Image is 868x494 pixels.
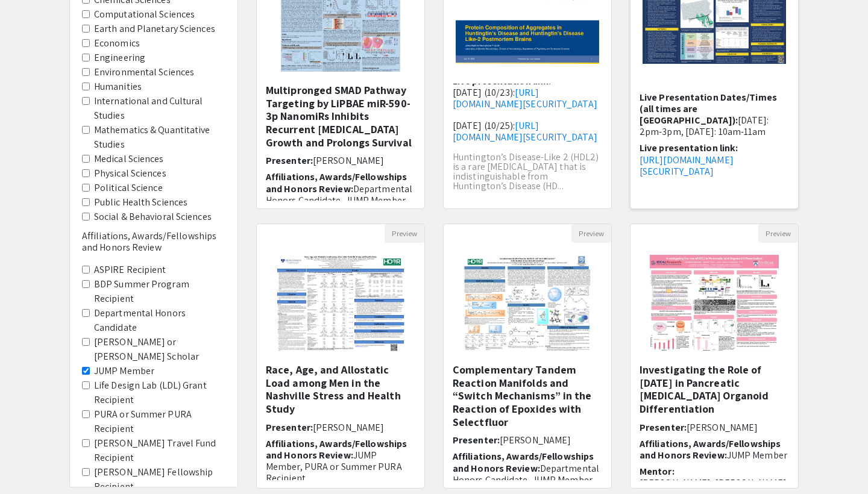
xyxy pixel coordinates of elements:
[385,224,424,243] button: Preview
[266,449,402,484] span: JUMP Member, PURA or Summer PURA Recipient
[640,437,781,461] span: Affiliations, Awards/Fellowships and Honors Review:
[94,364,154,378] label: JUMP Member
[640,114,769,138] span: [DATE]: 2pm-3pm, [DATE]: 10am-11am
[94,94,225,123] label: International and Cultural Studies
[94,123,225,152] label: Mathematics & Quantitative Studies
[94,378,225,407] label: Life Design Lab (LDL) Grant Recipient
[453,119,597,143] a: [URL][DOMAIN_NAME][SECURITY_DATA]
[640,363,789,415] h5: Investigating the Role of [DATE] in Pancreatic [MEDICAL_DATA] Organoid Differentiation
[630,224,799,489] div: Open Presentation <p>Investigating the Role of DEC2 in Pancreatic Islet Organoid Differentiation</p>
[640,465,675,478] span: Mentor:
[266,155,415,166] h6: Presenter:
[640,142,738,154] span: Live presentation link:
[94,277,225,306] label: BDP Summer Program Recipient
[94,181,163,195] label: Political Science
[94,335,225,364] label: [PERSON_NAME] or [PERSON_NAME] Scholar
[256,224,425,489] div: Open Presentation <p class="ql-align-center"><span style="color: black;">Race, Age, and Allostati...
[500,434,571,446] span: [PERSON_NAME]
[451,243,603,363] img: <h1>Complementary Tandem Reaction Manifolds and “Switch Mechanisms” in the Reaction of Epoxides w...
[266,363,415,415] h5: Race, Age, and Allostatic Load among Men in the Nashville Stress and Health Study
[453,434,602,446] h6: Presenter:
[453,120,602,143] p: [DATE] (10/25):
[443,224,612,489] div: Open Presentation <h1>Complementary Tandem Reaction Manifolds and “Switch Mechanisms” in the Reac...
[9,440,51,485] iframe: Chat
[313,421,384,434] span: [PERSON_NAME]
[94,36,140,51] label: Economics
[640,154,734,178] a: [URL][DOMAIN_NAME][SECURITY_DATA]
[687,421,758,434] span: [PERSON_NAME]
[94,407,225,436] label: PURA or Summer PURA Recipient
[638,243,790,363] img: <p>Investigating the Role of DEC2 in Pancreatic Islet Organoid Differentiation</p>
[727,449,787,461] span: JUMP Member
[453,152,602,191] p: Huntington’s Disease-Like 2 (HDL2) is a rare [MEDICAL_DATA] that is indistinguishable from Huntin...
[94,51,145,65] label: Engineering
[82,230,225,253] h6: Affiliations, Awards/Fellowships and Honors Review
[94,166,166,181] label: Physical Sciences
[266,422,415,433] h6: Presenter:
[453,462,599,486] span: Departmental Honors Candidate, JUMP Member
[758,224,798,243] button: Preview
[266,84,415,149] h5: Multipronged SMAD Pathway Targeting by LiPBAE miR-590-3p NanomiRs Inhibits Recurrent [MEDICAL_DAT...
[94,195,187,210] label: Public Health Sciences
[453,87,602,110] p: [DATE] (10/23):
[94,263,166,277] label: ASPIRE Recipient
[94,436,225,465] label: [PERSON_NAME] Travel Fund Recipient
[453,450,594,474] span: Affiliations, Awards/Fellowships and Honors Review:
[640,422,789,433] h6: Presenter:
[94,306,225,335] label: Departmental Honors Candidate
[94,152,164,166] label: Medical Sciences
[94,80,142,94] label: Humanities
[313,154,384,167] span: [PERSON_NAME]
[453,86,597,110] a: [URL][DOMAIN_NAME][SECURITY_DATA]
[94,465,225,494] label: [PERSON_NAME] Fellowship Recipient
[266,437,407,461] span: Affiliations, Awards/Fellowships and Honors Review:
[453,363,602,428] h5: Complementary Tandem Reaction Manifolds and “Switch Mechanisms” in the Reaction of Epoxides with ...
[94,22,215,36] label: Earth and Planetary Sciences
[571,224,611,243] button: Preview
[264,243,417,363] img: <p class="ql-align-center"><span style="color: black;">Race, Age, and Allostatic Load among Men i...
[266,170,407,195] span: Affiliations, Awards/Fellowships and Honors Review:
[640,91,777,127] span: Live Presentation Dates/Times (all times are [GEOGRAPHIC_DATA]):
[94,65,194,80] label: Environmental Sciences
[94,210,212,224] label: Social & Behavioral Sciences
[94,7,195,22] label: Computational Sciences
